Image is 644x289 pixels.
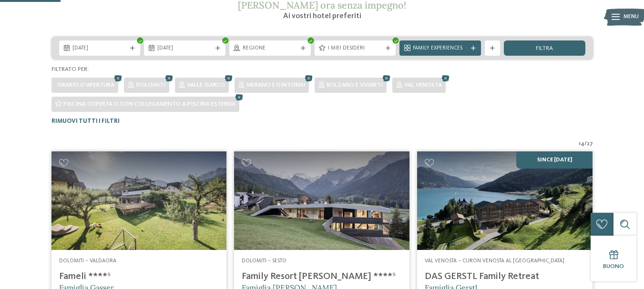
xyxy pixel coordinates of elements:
span: 27 [587,140,593,148]
img: Cercate un hotel per famiglie? Qui troverete solo i migliori! [417,151,593,250]
span: Dolomiti – Valdaora [59,258,116,264]
span: Dolomiti – Sesto [242,258,286,264]
span: Family Experiences [413,45,468,52]
span: Buono [603,263,624,269]
span: / [584,140,587,148]
span: filtra [536,46,553,52]
span: Val Venosta – Curon Venosta al [GEOGRAPHIC_DATA] [425,258,564,264]
img: Family Resort Rainer ****ˢ [234,151,409,250]
span: Piscina coperta o con collegamento a piscina esterna [63,101,235,107]
span: Dolomiti [136,82,165,88]
span: I miei desideri [328,45,383,52]
h4: DAS GERSTL Family Retreat [425,271,585,282]
span: Ai vostri hotel preferiti [283,12,361,20]
a: Buono [591,236,636,281]
img: Cercate un hotel per famiglie? Qui troverete solo i migliori! [51,151,227,250]
span: Rimuovi tutti i filtri [51,118,120,124]
span: Valle Isarco [187,82,225,88]
span: [DATE] [72,45,127,52]
span: Filtrato per: [51,66,89,72]
span: Bolzano e vigneti [327,82,383,88]
h4: Family Resort [PERSON_NAME] ****ˢ [242,271,402,282]
span: Val Venosta [404,82,442,88]
span: [DATE] [157,45,212,52]
span: 14 [579,140,584,148]
span: Merano e dintorni [246,82,305,88]
span: Orario d'apertura [57,82,114,88]
span: Regione [243,45,297,52]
